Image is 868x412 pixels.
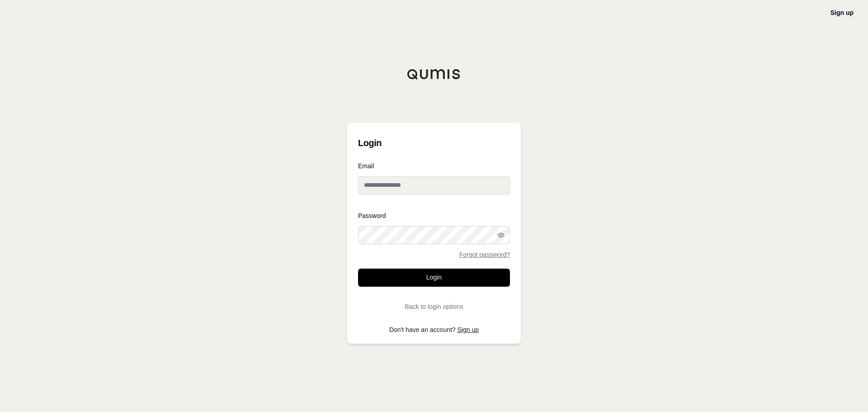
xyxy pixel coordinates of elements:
[358,327,510,333] p: Don't have an account?
[830,9,854,16] a: Sign up
[358,163,510,169] label: Email
[358,213,510,219] label: Password
[407,69,461,80] img: Qumis
[459,251,510,258] a: Forgot password?
[458,326,479,333] a: Sign up
[358,298,510,316] button: Back to login options
[358,269,510,287] button: Login
[358,134,510,152] h3: Login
